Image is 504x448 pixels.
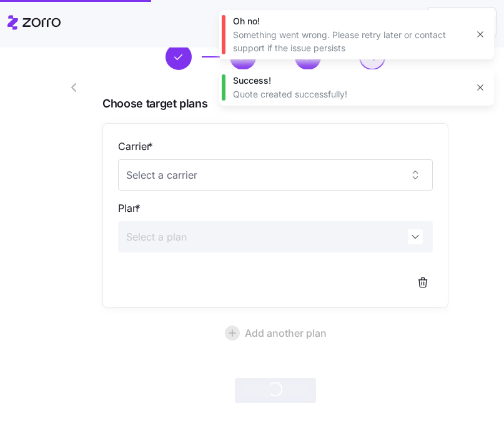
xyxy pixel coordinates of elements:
[102,95,448,113] span: Choose target plans
[245,326,327,341] span: Add another plan
[118,201,143,216] label: Plan
[225,326,240,341] svg: add icon
[118,221,433,252] input: Select a plan
[118,139,156,154] label: Carrier
[233,74,467,87] div: Success!
[233,15,467,27] div: Oh no!
[118,159,433,191] input: Select a carrier
[233,88,467,101] div: Quote created successfully!
[233,29,467,54] div: Something went wrong. Please retry later or contact support if the issue persists
[102,318,448,348] button: Add another plan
